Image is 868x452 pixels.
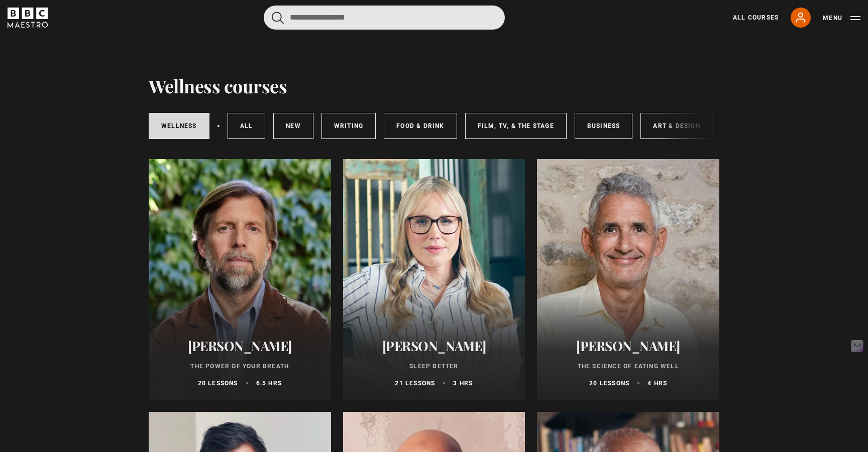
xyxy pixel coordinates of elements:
h2: [PERSON_NAME] [355,338,513,354]
p: The Power of Your Breath [161,362,319,371]
p: 6.5 hrs [256,379,282,388]
svg: BBC Maestro [8,8,48,28]
p: The Science of Eating Well [549,362,707,371]
h2: [PERSON_NAME] [161,338,319,354]
a: [PERSON_NAME] Sleep Better 21 lessons 3 hrs [343,159,525,400]
p: 20 lessons [198,379,238,388]
a: [PERSON_NAME] The Power of Your Breath 20 lessons 6.5 hrs [149,159,331,400]
button: Toggle navigation [823,13,860,23]
a: Food & Drink [384,113,457,139]
a: All [228,113,266,139]
a: New [273,113,313,139]
a: Art & Design [640,113,712,139]
a: Business [575,113,633,139]
p: 4 hrs [647,379,667,388]
h1: Wellness courses [149,75,287,96]
p: 20 lessons [589,379,629,388]
a: Wellness [149,113,209,139]
p: 3 hrs [453,379,473,388]
p: 21 lessons [395,379,435,388]
input: Search [264,6,505,30]
a: Film, TV, & The Stage [465,113,567,139]
h2: [PERSON_NAME] [549,338,707,354]
a: Writing [321,113,376,139]
a: All Courses [733,13,779,22]
a: [PERSON_NAME] The Science of Eating Well 20 lessons 4 hrs [537,159,719,400]
p: Sleep Better [355,362,513,371]
button: Submit the search query [272,12,284,24]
